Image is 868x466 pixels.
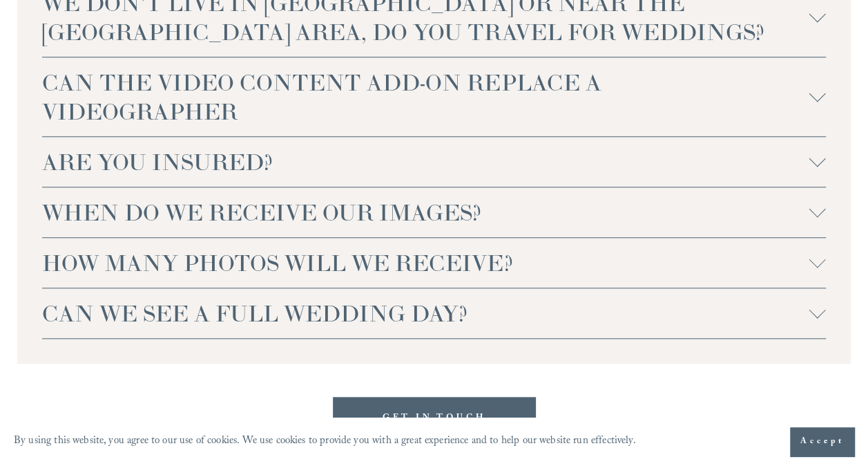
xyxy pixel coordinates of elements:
p: By using this website, you agree to our use of cookies. We use cookies to provide you with a grea... [14,431,636,452]
a: GET IN TOUCH [333,397,535,440]
button: Accept [790,427,854,456]
span: HOW MANY PHOTOS WILL WE RECEIVE? [42,248,809,277]
button: HOW MANY PHOTOS WILL WE RECEIVE? [42,238,825,288]
span: ARE YOU INSURED? [42,147,809,176]
button: WHEN DO WE RECEIVE OUR IMAGES? [42,187,825,237]
span: CAN WE SEE A FULL WEDDING DAY? [42,299,809,328]
span: WHEN DO WE RECEIVE OUR IMAGES? [42,198,809,227]
span: Accept [800,435,844,449]
button: ARE YOU INSURED? [42,137,825,187]
span: CAN THE VIDEO CONTENT ADD-ON REPLACE A VIDEOGRAPHER [42,68,809,126]
button: CAN THE VIDEO CONTENT ADD-ON REPLACE A VIDEOGRAPHER [42,57,825,136]
button: CAN WE SEE A FULL WEDDING DAY? [42,288,825,338]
